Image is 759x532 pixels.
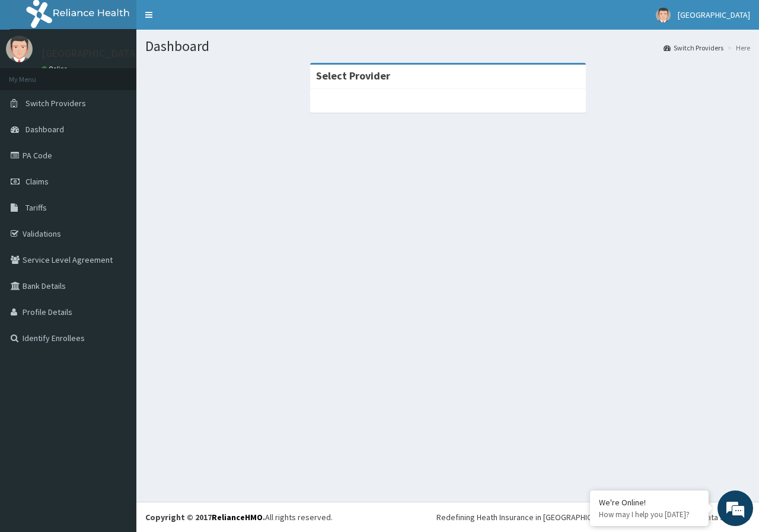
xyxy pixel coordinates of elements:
[6,36,33,62] img: User Image
[25,124,64,135] span: Dashboard
[656,8,671,23] img: User Image
[145,39,750,54] h1: Dashboard
[316,69,390,82] strong: Select Provider
[42,65,70,73] a: Online
[42,48,139,59] p: [GEOGRAPHIC_DATA]
[136,502,759,532] footer: All rights reserved.
[212,512,263,523] a: RelianceHMO
[25,98,86,109] span: Switch Providers
[664,43,723,53] a: Switch Providers
[678,9,750,20] span: [GEOGRAPHIC_DATA]
[725,43,750,53] li: Here
[25,176,49,187] span: Claims
[436,511,750,523] div: Redefining Heath Insurance in [GEOGRAPHIC_DATA] using Telemedicine and Data Science!
[599,497,700,508] div: We're Online!
[145,512,265,523] strong: Copyright © 2017 .
[599,509,700,520] p: How may I help you today?
[25,202,47,213] span: Tariffs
